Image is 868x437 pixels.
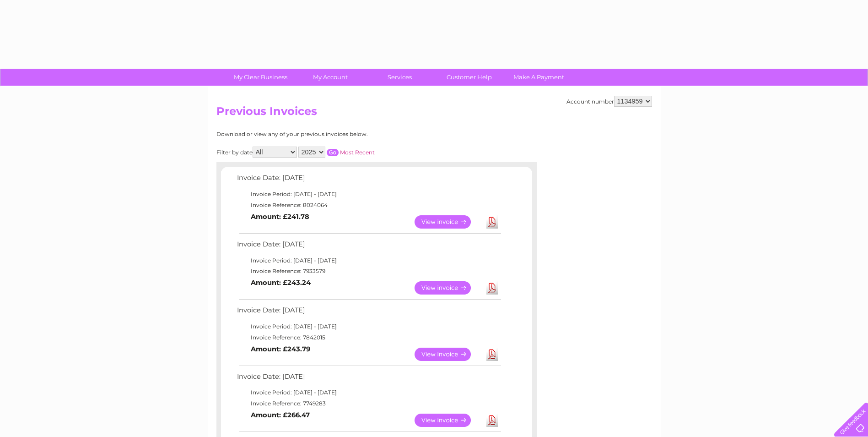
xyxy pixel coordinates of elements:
[235,398,502,409] td: Invoice Reference: 7749283
[415,215,482,229] a: View
[216,131,457,137] div: Download or view any of your previous invoices below.
[223,69,298,86] a: My Clear Business
[566,96,652,107] div: Account number
[216,105,652,122] h2: Previous Invoices
[486,281,498,295] a: Download
[235,255,502,266] td: Invoice Period: [DATE] - [DATE]
[340,149,375,156] a: Most Recent
[362,69,437,86] a: Services
[235,238,502,255] td: Invoice Date: [DATE]
[216,147,457,158] div: Filter by date
[235,200,502,211] td: Invoice Reference: 8024064
[486,414,498,427] a: Download
[486,215,498,229] a: Download
[235,266,502,277] td: Invoice Reference: 7933579
[235,172,502,189] td: Invoice Date: [DATE]
[251,411,310,419] b: Amount: £266.47
[415,281,482,295] a: View
[235,387,502,398] td: Invoice Period: [DATE] - [DATE]
[235,189,502,200] td: Invoice Period: [DATE] - [DATE]
[235,304,502,321] td: Invoice Date: [DATE]
[415,348,482,361] a: View
[431,69,507,86] a: Customer Help
[235,321,502,332] td: Invoice Period: [DATE] - [DATE]
[251,345,310,353] b: Amount: £243.79
[486,348,498,361] a: Download
[251,279,311,287] b: Amount: £243.24
[235,332,502,343] td: Invoice Reference: 7842015
[415,414,482,427] a: View
[235,371,502,388] td: Invoice Date: [DATE]
[251,213,309,221] b: Amount: £241.78
[292,69,368,86] a: My Account
[501,69,577,86] a: Make A Payment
